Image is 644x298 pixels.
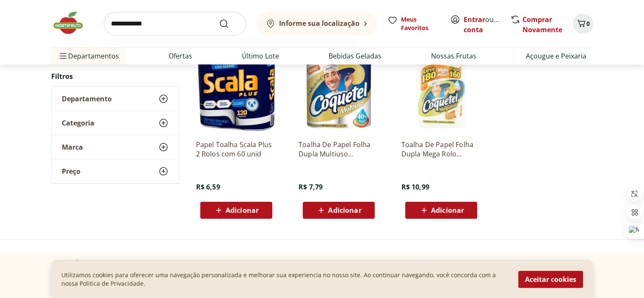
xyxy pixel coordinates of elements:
[62,143,83,151] span: Marca
[226,207,259,214] span: Adicionar
[62,167,80,175] span: Preço
[62,119,94,127] span: Categoria
[242,51,279,61] a: Último Lote
[52,159,179,183] button: Preço
[464,15,485,24] a: Entrar
[464,15,510,34] a: Criar conta
[299,140,379,159] a: Toalha De Papel Folha Dupla Multiuso Coquetel 19Cm X 21,5Cm Pacote 2 Unidades
[61,271,508,288] p: Utilizamos cookies para oferecer uma navegação personalizada e melhorar sua experiencia no nosso ...
[526,51,586,61] a: Açougue e Peixaria
[328,207,361,214] span: Adicionar
[573,14,593,34] button: Carrinho
[388,260,409,268] p: Acesso
[52,111,179,135] button: Categoria
[387,15,440,32] a: Meus Favoritos
[256,12,377,36] button: Informe sua localização
[177,260,214,268] p: Institucional
[586,19,590,28] span: 0
[196,140,276,159] a: Papel Toalha Scala Plus 2 Rolos com 60 unid
[518,271,583,288] button: Aceitar cookies
[299,182,323,192] span: R$ 7,79
[405,202,477,219] button: Adicionar
[58,46,119,66] span: Departamentos
[200,202,272,219] button: Adicionar
[401,53,481,133] img: Toalha De Papel Folha Dupla Mega Rolo Coquetel 19Cm X 20Cm Pacote Leve 180 Pague 160 Unidades
[494,260,593,268] p: Formas de pagamento
[401,140,481,159] a: Toalha De Papel Folha Dupla Mega Rolo Coquetel 19Cm X 20Cm Pacote Leve 180 Pague 160 Unidades
[401,15,440,32] span: Meus Favoritos
[196,182,220,192] span: R$ 6,59
[196,53,276,133] img: Papel Toalha Scala Plus 2 Rolos com 60 unid
[401,182,429,192] span: R$ 10,99
[52,87,179,111] button: Departamento
[52,135,179,159] button: Marca
[279,19,359,28] b: Informe sua localização
[303,202,375,219] button: Adicionar
[51,260,94,285] img: Hortifruti
[169,51,192,61] a: Ofertas
[58,46,68,66] button: Menu
[51,68,179,85] h2: Filtros
[282,260,369,268] p: Links [DEMOGRAPHIC_DATA]
[62,95,112,103] span: Departamento
[431,51,476,61] a: Nossas Frutas
[299,53,379,133] img: Toalha De Papel Folha Dupla Multiuso Coquetel 19Cm X 21,5Cm Pacote 2 Unidades
[104,12,246,36] input: search
[431,207,464,214] span: Adicionar
[329,51,381,61] a: Bebidas Geladas
[219,19,239,29] button: Submit Search
[51,10,94,36] img: Hortifruti
[522,15,562,34] a: Comprar Novamente
[464,14,501,35] span: ou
